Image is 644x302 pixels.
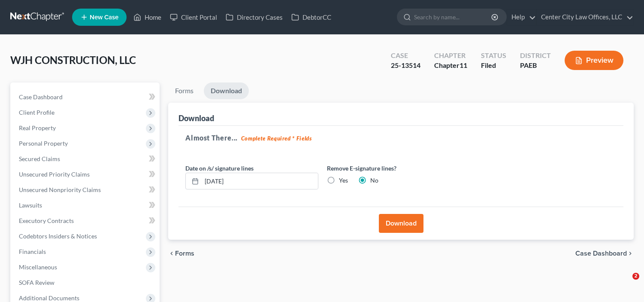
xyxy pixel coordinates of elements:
a: Download [204,82,249,99]
a: Case Dashboard chevron_right [575,250,634,257]
span: Codebtors Insiders & Notices [19,232,97,240]
label: Remove E-signature lines? [327,164,460,173]
span: 11 [460,61,467,69]
button: Preview [565,51,623,70]
a: Home [129,9,166,25]
div: Filed [481,61,506,70]
span: Secured Claims [19,155,60,162]
div: Chapter [434,61,467,70]
input: MM/DD/YYYY [202,173,318,189]
span: Lawsuits [19,201,42,209]
span: Additional Documents [19,294,79,302]
div: PAEB [520,61,551,70]
button: chevron_left Forms [168,250,206,257]
a: Case Dashboard [12,89,160,105]
span: 2 [632,273,639,280]
div: District [520,51,551,61]
a: Unsecured Priority Claims [12,167,160,182]
i: chevron_right [627,250,634,257]
a: Executory Contracts [12,213,160,229]
a: Forms [168,82,200,99]
span: Case Dashboard [19,93,63,101]
a: DebtorCC [287,9,336,25]
span: Executory Contracts [19,217,74,224]
div: Case [391,51,420,61]
span: Forms [175,250,194,257]
a: Help [507,9,536,25]
iframe: Intercom live chat [615,273,635,293]
span: Unsecured Nonpriority Claims [19,186,101,193]
i: chevron_left [168,250,175,257]
a: Secured Claims [12,151,160,167]
a: Directory Cases [221,9,287,25]
span: Financials [19,248,46,255]
a: Lawsuits [12,198,160,213]
button: Download [379,214,423,233]
label: Date on /s/ signature lines [185,164,254,173]
label: Yes [339,176,348,185]
span: WJH CONSTRUCTION, LLC [10,54,136,66]
span: Miscellaneous [19,263,57,271]
span: Case Dashboard [575,250,627,257]
div: Chapter [434,51,467,61]
input: Search by name... [414,9,493,25]
a: Client Portal [166,9,221,25]
label: No [370,176,378,185]
a: Center City Law Offices, LLC [537,9,633,25]
span: Real Property [19,124,56,131]
div: 25-13514 [391,61,420,70]
a: SOFA Review [12,275,160,290]
span: SOFA Review [19,279,54,286]
span: Unsecured Priority Claims [19,171,90,178]
strong: Complete Required * Fields [241,135,312,142]
span: Personal Property [19,140,68,147]
a: Unsecured Nonpriority Claims [12,182,160,198]
div: Download [178,113,214,123]
span: Client Profile [19,109,54,116]
h5: Almost There... [185,133,617,143]
span: New Case [90,14,118,21]
div: Status [481,51,506,61]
